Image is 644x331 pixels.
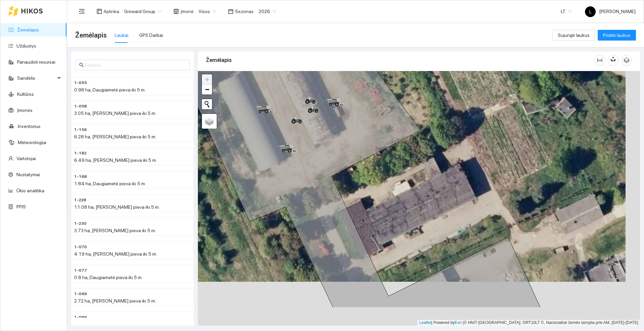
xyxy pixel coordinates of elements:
[594,55,605,66] button: column-width
[104,8,120,15] span: Aplinka :
[598,30,636,41] button: Pridėti laukus
[463,320,464,325] span: |
[418,320,640,326] div: | Powered by © HNIT-[GEOGRAPHIC_DATA]; ORT10LT ©, Nacionalinė žemės tarnyba prie AM, [DATE]-[DATE]
[173,9,179,14] span: shop
[180,8,195,15] span: Įmonė :
[74,228,156,233] span: 3.73 ha, [PERSON_NAME] pieva iki 5 m.
[74,87,146,92] span: 0.98 ha, Daugiametė pieva iki 5 m.
[75,5,89,18] button: menu-fold
[17,71,55,85] span: Sandėlis
[598,32,636,38] a: Pridėti laukus
[205,85,209,93] span: −
[419,320,431,325] a: Leaflet
[228,9,233,14] span: calendar
[74,251,157,257] span: 4.19 ha, [PERSON_NAME] pieva iki 5 m.
[74,181,146,186] span: 1.84 ha, Daugiametė pieva iki 5 m.
[16,204,26,209] a: PPIS
[74,150,87,156] span: 1-182
[558,31,590,39] span: Sujungti laukus
[455,320,462,325] a: Esri
[206,51,594,70] div: Žemėlapis
[552,30,595,41] button: Sujungti laukus
[74,134,156,139] span: 6.28 ha, [PERSON_NAME] pieva iki 5 m.
[16,172,40,177] a: Nustatymai
[74,174,87,180] span: 1-168
[79,8,85,14] span: menu-fold
[74,127,87,133] span: 1-156
[139,31,163,39] div: GPS Darbai
[74,197,86,203] span: 1-228
[595,58,605,63] span: column-width
[85,61,186,69] input: Paieška
[585,9,636,14] span: [PERSON_NAME]
[75,30,107,41] span: Žemėlapis
[561,6,572,16] span: LT
[74,103,87,110] span: 1-058
[202,84,212,94] a: Zoom out
[16,188,44,193] a: Ūkio analitika
[202,99,212,109] button: Initiate a new search
[17,91,34,97] a: Kultūros
[74,291,87,297] span: 1-049
[74,275,143,280] span: 0.8 ha, Daugiametė pieva iki 5 m.
[589,6,592,17] span: L
[259,6,276,16] span: 2026
[74,204,160,210] span: 11.08 ha, [PERSON_NAME] pieva iki 5 m.
[17,59,55,65] a: Panaudoti resursai
[115,31,128,39] div: Laukai
[18,140,46,145] a: Meteorologija
[205,75,209,83] span: +
[16,156,36,161] a: Vartotojai
[202,74,212,84] a: Zoom in
[17,108,33,113] a: Įmonės
[79,63,84,67] span: search
[74,244,87,250] span: 1-070
[552,32,595,38] a: Sujungti laukus
[74,111,156,116] span: 3.05 ha, [PERSON_NAME] pieva iki 5 m.
[74,298,156,304] span: 2.72 ha, [PERSON_NAME] pieva iki 5 m.
[16,43,36,49] a: Užduotys
[18,124,41,129] a: Inventorius
[235,8,255,15] span: Sezonas :
[17,27,39,32] a: Žemėlapis
[603,31,631,39] span: Pridėti laukus
[199,6,216,16] span: Visos
[74,157,157,163] span: 6.49 ha, [PERSON_NAME] pieva iki 5 m.
[202,114,217,129] a: Layers
[74,80,87,86] span: 1-055
[74,314,87,321] span: 1-099
[74,267,87,274] span: 1-077
[97,9,102,14] span: layout
[124,6,161,16] span: Groward Group
[74,220,87,227] span: 1-230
